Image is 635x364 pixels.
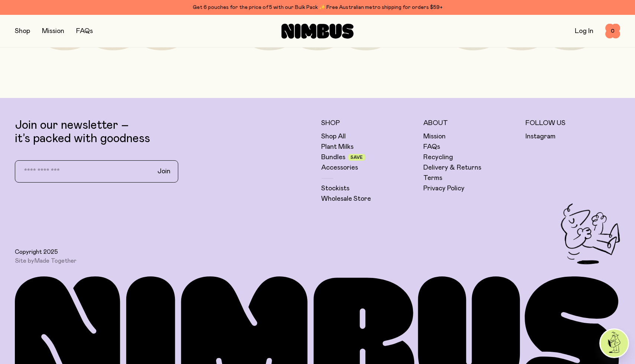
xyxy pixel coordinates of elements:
[321,184,349,193] a: Stockists
[423,153,453,162] a: Recycling
[34,258,76,264] a: Made Together
[423,174,442,183] a: Terms
[321,194,371,203] a: Wholesale Store
[321,142,354,151] a: Plant Milks
[575,28,593,35] a: Log In
[76,28,93,35] a: FAQs
[15,3,620,12] div: Get 6 pouches for the price of 5 with our Bulk Pack ✨ Free Australian metro shipping for orders $59+
[423,119,518,128] h5: About
[15,248,58,256] span: Copyright 2025
[42,28,64,35] a: Mission
[525,119,620,128] h5: Follow Us
[605,24,620,39] button: 0
[351,155,363,160] span: Save
[15,119,314,145] p: Join our newsletter – it’s packed with goodness
[152,164,176,179] button: Join
[157,167,170,176] span: Join
[423,163,481,172] a: Delivery & Returns
[321,153,345,162] a: Bundles
[525,132,556,141] a: Instagram
[321,163,358,172] a: Accessories
[423,184,465,193] a: Privacy Policy
[600,329,628,357] img: agent
[321,119,416,128] h5: Shop
[321,132,346,141] a: Shop All
[423,132,446,141] a: Mission
[15,257,76,265] span: Site by
[423,142,440,151] a: FAQs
